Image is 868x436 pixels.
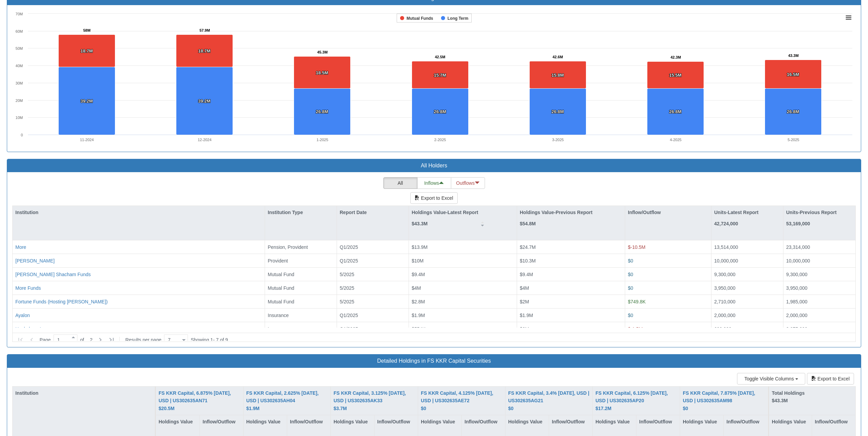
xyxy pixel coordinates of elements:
span: $0 [628,258,633,264]
span: Results per page [125,336,161,343]
span: 2 [84,336,92,343]
div: Q1/2025 [340,257,406,264]
div: Mutual Fund [268,271,334,278]
div: 2,710,000 [714,298,780,305]
button: Fortune Funds (Hosting [PERSON_NAME]) [15,298,108,305]
button: Outflows [451,177,485,189]
span: $9.4M [412,272,425,277]
text: 30M [16,81,23,85]
button: More [15,244,26,251]
span: $43.3M [772,398,788,403]
tspan: 15.8M [551,73,564,78]
div: Showing 1 - 7 of 9 [191,334,228,346]
div: Holdings Value [505,415,549,436]
div: of [14,334,191,346]
div: Inflow/Outflow [812,415,855,436]
div: Provident [268,257,334,264]
tspan: 18.7M [80,48,93,54]
span: $10M [412,258,424,264]
div: 3,950,000 [786,285,853,291]
span: $1.9M [246,406,260,411]
div: More Funds [15,285,41,291]
div: Inflow/Outflow [724,415,768,436]
div: FS KKR Capital, 6.125% [DATE], USD | US302635AP20 [595,389,677,412]
span: $13.9M [412,244,428,250]
div: FS KKR Capital, 7.875% [DATE], USD | US302635AM98 [683,389,765,412]
p: Units-Latest Report [714,209,759,216]
tspan: 42.5M [435,55,445,59]
button: [PERSON_NAME] Shacham Funds [15,271,91,278]
tspan: Long Term [447,16,468,21]
div: Q1/2025 [340,312,406,319]
button: Ayalon [15,312,30,319]
tspan: 42.3M [671,55,681,59]
tspan: 26.8M [669,109,681,114]
div: 9,300,000 [714,271,780,278]
p: Holdings Value-Latest Report [412,209,478,216]
div: Inflow/Outflow [374,415,418,436]
p: Holdings Value-Previous Report [520,209,592,216]
div: Insurance [268,312,334,319]
span: $749.8K [628,299,646,304]
div: FS KKR Capital, 6.875% [DATE], USD | US302635AN71 [159,389,240,412]
h3: All Holders [12,163,856,169]
div: Holdings Value [331,415,374,436]
text: 1-2025 [317,138,328,142]
span: $10.3M [520,258,536,264]
text: 5-2025 [788,138,799,142]
div: Holdings Value [156,415,200,436]
div: Inflow/Outflow [625,206,711,219]
div: Mutual Fund [268,285,334,291]
button: FS KKR Capital, 7.875% [DATE], USD | US302635AM98 $0 [683,389,765,412]
tspan: 16.5M [787,72,799,77]
text: 60M [16,29,23,33]
tspan: 57.9M [200,28,210,32]
button: FS KKR Capital, 4.125% [DATE], USD | US302635AE72 $0 [421,389,502,412]
div: Mutual Fund [268,298,334,305]
div: 5/2025 [340,298,406,305]
span: $554K [412,326,425,332]
button: FS KKR Capital, 6.125% [DATE], USD | US302635AP20 $17.2M [595,389,677,412]
tspan: 26.8M [434,109,446,114]
tspan: 45.3M [317,50,328,54]
div: Q1/2025 [340,244,406,251]
span: $-10.5M [628,244,645,250]
div: [PERSON_NAME] [15,257,55,264]
div: Inflow/Outflow [549,415,592,436]
div: FS KKR Capital, 3.4% [DATE], USD | US302635AG21 [508,389,589,412]
div: Inflow/Outflow [287,415,330,436]
div: FS KKR Capital, 2.625% [DATE], USD | US302635AH04 [246,389,327,412]
div: Holdings Value [244,415,287,436]
span: $1.9M [412,313,425,318]
div: Institution Type [265,206,337,219]
strong: $54.8M [520,221,536,226]
div: Inflow/Outflow [462,415,505,436]
div: Inflow/Outflow [636,415,680,436]
div: Holdings Value [418,415,461,436]
text: 4-2025 [670,138,681,142]
button: All [383,177,417,189]
text: 20M [16,99,23,103]
span: $-1.5M [628,326,643,332]
span: $0 [628,313,633,318]
tspan: 26.8M [551,109,564,114]
text: 11-2024 [80,138,93,142]
tspan: Mutual Funds [407,16,433,21]
span: $4M [412,285,421,291]
span: $0 [421,406,426,411]
tspan: 43.3M [788,54,799,58]
tspan: 39.2M [80,99,93,104]
div: 7 [165,336,171,343]
text: 40M [16,64,23,68]
span: $3.7M [334,406,347,411]
div: 23,314,000 [786,244,853,251]
span: Page [40,336,51,343]
tspan: 18.7M [198,48,210,54]
tspan: 42.6M [553,55,563,59]
span: $2.8M [412,299,425,304]
tspan: 39.2M [198,99,210,104]
div: Institution [13,387,155,400]
text: 10M [16,116,23,120]
tspan: 58M [83,28,90,32]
